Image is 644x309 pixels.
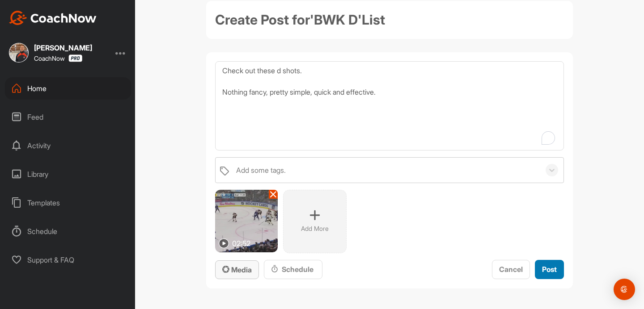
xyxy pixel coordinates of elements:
[34,44,92,51] div: [PERSON_NAME]
[499,265,523,274] span: Cancel
[535,260,564,279] button: Post
[5,220,131,242] div: Schedule
[5,249,131,271] div: Support & FAQ
[215,260,259,280] button: Media
[5,163,131,185] div: Library
[215,61,564,150] textarea: To enrich screen reader interactions, please activate Accessibility in Grammarly extension settings
[492,260,530,279] button: Cancel
[236,165,286,175] div: Add some tags.
[5,134,131,157] div: Activity
[5,106,131,128] div: Feed
[222,265,252,274] span: Media
[5,192,131,214] div: Templates
[301,224,329,233] p: Add More
[219,238,229,249] img: play
[34,54,82,62] div: CoachNow
[271,264,315,275] div: Schedule
[9,43,29,63] img: square_19aa1008425d661f131ce777bd2378af.jpg
[215,190,278,252] div: thumbnailplay02:52
[9,11,97,25] img: CoachNow
[614,279,635,300] div: Open Intercom Messenger
[215,190,278,252] img: thumbnail
[232,238,250,249] p: 02:52
[542,265,557,274] span: Post
[5,77,131,100] div: Home
[68,54,82,62] img: CoachNow Pro
[206,1,573,39] h1: Create Post for ' BWK D ' List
